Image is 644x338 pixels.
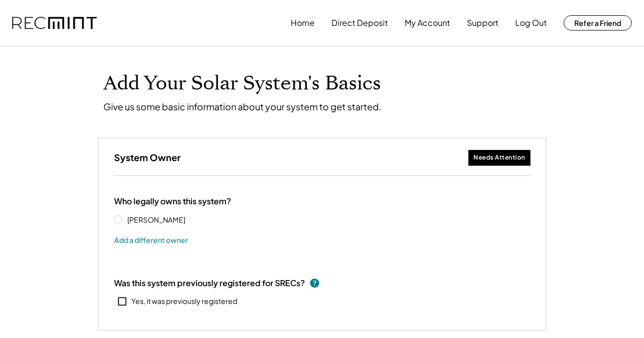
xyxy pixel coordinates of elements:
[473,153,525,162] div: Needs Attention
[114,232,188,248] button: Add a different owner
[467,13,498,33] button: Support
[12,17,97,29] img: recmint-logotype%403x.png
[103,101,381,112] div: Give us some basic information about your system to get started.
[405,13,450,33] button: My Account
[515,13,547,33] button: Log Out
[564,15,632,30] button: Refer a Friend
[114,151,181,163] h3: System Owner
[103,72,541,96] h1: Add Your Solar System's Basics
[114,278,305,289] div: Was this system previously registered for SRECs?
[114,196,231,207] div: Who legally owns this system?
[331,13,388,33] button: Direct Deposit
[124,216,216,223] label: [PERSON_NAME]
[291,13,315,33] button: Home
[131,296,237,306] div: Yes, it was previously registered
